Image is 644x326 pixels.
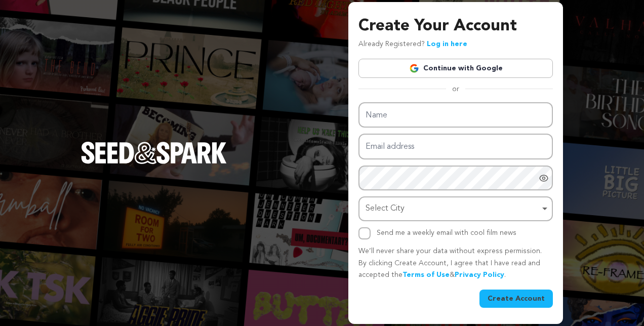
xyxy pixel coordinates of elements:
[358,38,467,51] p: Already Registered?
[446,84,465,94] span: or
[358,59,553,78] a: Continue with Google
[366,201,540,216] div: Select City
[402,271,450,278] a: Terms of Use
[409,63,419,73] img: Google logo
[358,14,553,38] h3: Create Your Account
[377,229,516,236] label: Send me a weekly email with cool film news
[358,134,553,159] input: Email address
[358,246,553,281] p: We’ll never share your data without express permission. By clicking Create Account, I agree that ...
[455,271,504,278] a: Privacy Policy
[479,290,553,308] button: Create Account
[539,173,549,183] a: Show password as plain text. Warning: this will display your password on the screen.
[81,142,227,164] img: Seed&Spark Logo
[427,40,467,48] a: Log in here
[81,142,227,184] a: Seed&Spark Homepage
[358,102,553,128] input: Name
